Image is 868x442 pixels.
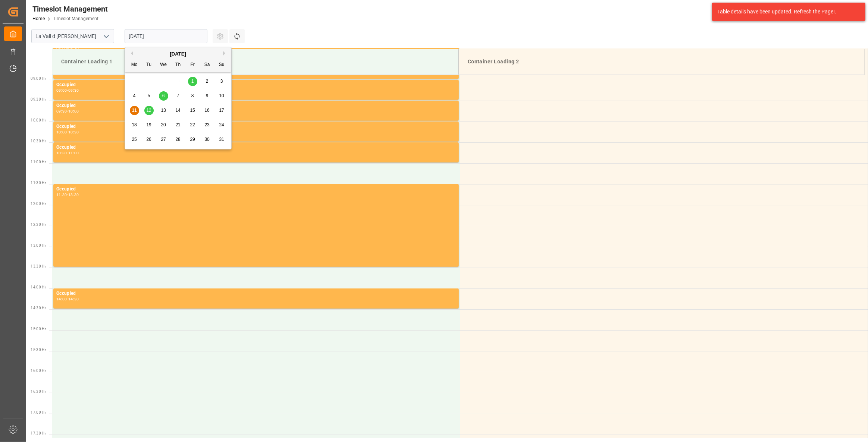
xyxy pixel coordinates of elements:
[100,31,112,42] button: open menu
[203,106,212,115] div: Choose Saturday, August 16th, 2025
[219,108,224,113] span: 17
[56,290,456,297] div: Occupied
[217,77,226,86] div: Choose Sunday, August 3rd, 2025
[159,91,168,101] div: Choose Wednesday, August 6th, 2025
[130,135,139,144] div: Choose Monday, August 25th, 2025
[146,108,151,113] span: 12
[68,89,79,92] div: 09:30
[68,193,79,196] div: 13:30
[146,122,151,127] span: 19
[130,106,139,115] div: Choose Monday, August 11th, 2025
[67,110,68,113] div: -
[31,431,46,435] span: 17:30 Hr
[203,135,212,144] div: Choose Saturday, August 30th, 2025
[130,120,139,130] div: Choose Monday, August 18th, 2025
[219,93,224,98] span: 10
[130,91,139,101] div: Choose Monday, August 4th, 2025
[206,93,209,98] span: 9
[56,151,67,155] div: 10:30
[132,108,137,113] span: 11
[161,122,166,127] span: 20
[56,193,67,196] div: 11:30
[31,410,46,414] span: 17:00 Hr
[31,97,46,101] span: 09:30 Hr
[31,369,46,373] span: 16:00 Hr
[190,108,195,113] span: 15
[159,106,168,115] div: Choose Wednesday, August 13th, 2025
[67,193,68,196] div: -
[219,122,224,127] span: 24
[56,110,67,113] div: 09:30
[203,120,212,130] div: Choose Saturday, August 23rd, 2025
[129,51,133,56] button: Previous Month
[56,89,67,92] div: 09:00
[58,55,452,69] div: Container Loading 1
[223,51,228,56] button: Next Month
[203,60,212,70] div: Sa
[146,137,151,142] span: 26
[159,120,168,130] div: Choose Wednesday, August 20th, 2025
[204,108,209,113] span: 16
[217,135,226,144] div: Choose Sunday, August 31st, 2025
[188,60,197,70] div: Fr
[203,91,212,101] div: Choose Saturday, August 9th, 2025
[31,181,46,185] span: 11:30 Hr
[31,202,46,206] span: 12:00 Hr
[204,137,209,142] span: 30
[56,144,456,151] div: Occupied
[188,77,197,86] div: Choose Friday, August 1st, 2025
[175,122,180,127] span: 21
[67,89,68,92] div: -
[67,130,68,134] div: -
[217,60,226,70] div: Su
[125,29,207,43] input: DD.MM.YYYY
[144,135,154,144] div: Choose Tuesday, August 26th, 2025
[31,222,46,227] span: 12:30 Hr
[162,93,165,98] span: 6
[217,106,226,115] div: Choose Sunday, August 17th, 2025
[56,297,67,301] div: 14:00
[144,60,154,70] div: Tu
[31,160,46,164] span: 11:00 Hr
[188,91,197,101] div: Choose Friday, August 8th, 2025
[188,120,197,130] div: Choose Friday, August 22nd, 2025
[206,79,209,84] span: 2
[220,79,223,84] span: 3
[68,151,79,155] div: 11:00
[130,60,139,70] div: Mo
[217,120,226,130] div: Choose Sunday, August 24th, 2025
[465,55,859,69] div: Container Loading 2
[717,8,855,16] div: Table details have been updated. Refresh the Page!.
[159,135,168,144] div: Choose Wednesday, August 27th, 2025
[190,122,195,127] span: 22
[144,106,154,115] div: Choose Tuesday, August 12th, 2025
[31,327,46,331] span: 15:00 Hr
[173,91,183,101] div: Choose Thursday, August 7th, 2025
[204,122,209,127] span: 23
[56,123,456,130] div: Occupied
[125,50,231,58] div: [DATE]
[31,306,46,310] span: 14:30 Hr
[32,3,108,15] div: Timeslot Management
[144,120,154,130] div: Choose Tuesday, August 19th, 2025
[161,108,166,113] span: 13
[159,60,168,70] div: We
[219,137,224,142] span: 31
[177,93,179,98] span: 7
[127,74,229,147] div: month 2025-08
[173,106,183,115] div: Choose Thursday, August 14th, 2025
[188,106,197,115] div: Choose Friday, August 15th, 2025
[217,91,226,101] div: Choose Sunday, August 10th, 2025
[31,243,46,247] span: 13:00 Hr
[31,389,46,394] span: 16:30 Hr
[56,186,456,193] div: Occupied
[56,81,456,89] div: Occupied
[133,93,136,98] span: 4
[68,130,79,134] div: 10:30
[32,16,45,21] a: Home
[191,79,194,84] span: 1
[173,120,183,130] div: Choose Thursday, August 21st, 2025
[175,137,180,142] span: 28
[68,297,79,301] div: 14:30
[191,93,194,98] span: 8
